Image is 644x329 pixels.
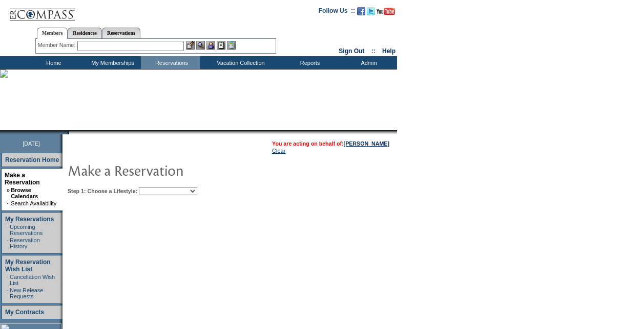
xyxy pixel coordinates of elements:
td: Follow Us :: [319,6,355,18]
a: Make a Reservation [5,172,40,186]
td: Vacation Collection [200,56,279,69]
a: Sign Out [339,48,364,55]
span: :: [371,48,376,55]
a: Reservation Home [5,156,59,163]
td: Reports [279,56,338,69]
td: My Memberships [82,56,141,69]
img: b_edit.gif [186,41,195,50]
img: Impersonate [206,41,215,50]
a: Clear [272,148,285,154]
a: Cancellation Wish List [10,274,55,286]
a: Become our fan on Facebook [357,10,365,16]
td: Reservations [141,56,200,69]
img: promoShadowLeftCorner.gif [66,130,69,134]
img: pgTtlMakeReservation.gif [68,160,273,180]
a: My Reservation Wish List [5,258,51,273]
td: Admin [338,56,397,69]
img: Reservations [217,41,225,50]
b: Step 1: Choose a Lifestyle: [68,188,137,194]
td: · [7,274,9,286]
a: Members [37,28,68,39]
a: Reservation History [10,237,40,249]
a: Residences [68,28,102,38]
a: Reservations [102,28,140,38]
a: Upcoming Reservations [10,224,43,236]
td: · [7,200,10,206]
img: Follow us on Twitter [367,7,375,15]
a: Search Availability [11,200,56,206]
img: b_calculator.gif [227,41,236,50]
img: blank.gif [69,130,70,134]
b: » [7,187,10,193]
img: View [196,41,205,50]
a: My Contracts [5,309,44,316]
a: Follow us on Twitter [367,10,375,16]
img: Subscribe to our YouTube Channel [377,8,395,15]
a: Subscribe to our YouTube Channel [377,10,395,16]
a: Browse Calendars [11,187,38,199]
td: · [7,224,9,236]
td: Home [23,56,82,69]
a: New Release Requests [10,287,43,299]
td: · [7,237,9,249]
a: Help [382,48,396,55]
a: My Reservations [5,216,54,223]
span: [DATE] [23,140,40,147]
td: · [7,287,9,299]
a: [PERSON_NAME] [344,140,389,147]
span: You are acting on behalf of: [272,140,389,147]
div: Member Name: [38,41,77,50]
img: Become our fan on Facebook [357,7,365,15]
